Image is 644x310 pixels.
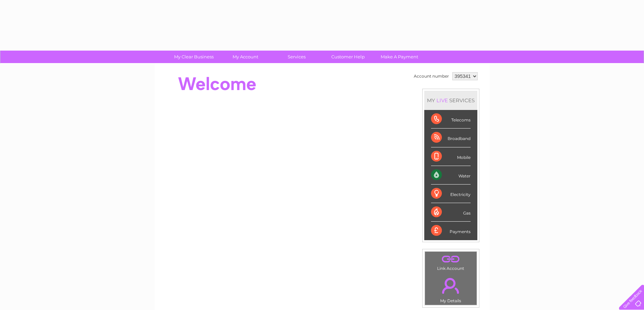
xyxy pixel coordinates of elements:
[425,272,477,305] td: My Details
[425,251,477,273] td: Link Account
[427,274,475,298] a: .
[412,71,451,82] td: Account number
[269,51,325,63] a: Services
[372,51,427,63] a: Make A Payment
[320,51,376,63] a: Customer Help
[431,166,471,185] div: Water
[427,253,475,265] a: .
[166,51,222,63] a: My Clear Business
[424,91,477,110] div: MY SERVICES
[435,97,449,104] div: LIVE
[217,51,273,63] a: My Account
[431,129,471,147] div: Broadband
[431,203,471,222] div: Gas
[431,222,471,240] div: Payments
[431,110,471,129] div: Telecoms
[431,185,471,203] div: Electricity
[431,147,471,166] div: Mobile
